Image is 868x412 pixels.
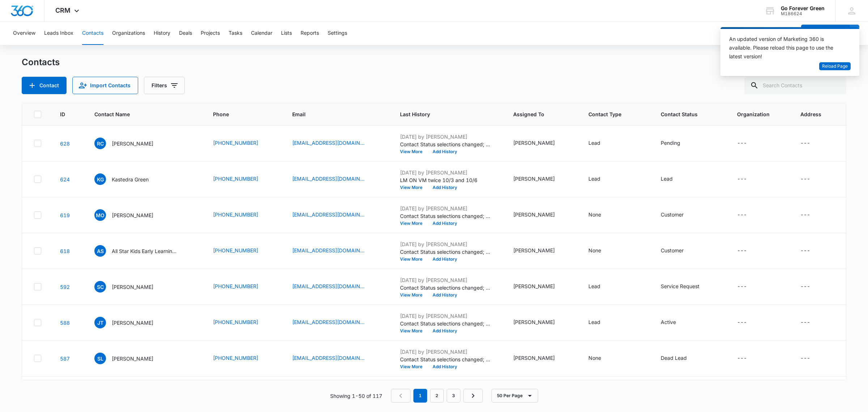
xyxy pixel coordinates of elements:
[144,77,185,94] button: Filters
[154,22,170,45] button: History
[94,110,185,118] span: Contact Name
[94,209,106,221] span: MO
[588,139,613,148] div: Contact Type - Lead - Select to Edit Field
[513,211,555,218] div: [PERSON_NAME]
[94,173,106,185] span: KG
[744,77,846,94] input: Search Contacts
[737,318,760,327] div: Organization - - Select to Edit Field
[400,212,490,220] p: Contact Status selections changed; None was removed and Customer was added.
[588,318,613,327] div: Contact Type - Lead - Select to Edit Field
[60,140,70,147] a: Navigate to contact details page for Robert Crane
[588,139,600,147] div: Lead
[292,175,365,182] a: [EMAIL_ADDRESS][DOMAIN_NAME]
[55,7,71,14] span: CRM
[292,318,378,327] div: Email - tlightsey13@gmail.com - Select to Edit Field
[400,348,490,356] p: [DATE] by [PERSON_NAME]
[661,318,689,327] div: Contact Status - Active - Select to Edit Field
[800,247,810,255] div: ---
[251,22,272,45] button: Calendar
[213,211,258,218] a: [PHONE_NUMBER]
[513,211,568,219] div: Assigned To - Blas Serpa - Select to Edit Field
[112,355,153,362] p: [PERSON_NAME]
[292,354,365,362] a: [EMAIL_ADDRESS][DOMAIN_NAME]
[213,247,258,254] a: [PHONE_NUMBER]
[737,354,747,363] div: ---
[588,175,613,184] div: Contact Type - Lead - Select to Edit Field
[737,354,760,363] div: Organization - - Select to Edit Field
[737,282,760,291] div: Organization - - Select to Edit Field
[800,354,823,363] div: Address - - Select to Edit Field
[463,389,483,403] a: Next Page
[737,211,747,219] div: ---
[661,175,673,182] div: Lead
[800,175,810,184] div: ---
[292,139,365,147] a: [EMAIL_ADDRESS][DOMAIN_NAME]
[427,257,462,261] button: Add History
[400,284,490,291] p: Contact Status selections changed; Lead was removed and Service Request was added.
[430,389,444,403] a: Page 2
[400,110,485,118] span: Last History
[427,185,462,190] button: Add History
[292,110,372,118] span: Email
[400,320,490,327] p: Contact Status selections changed; Lead was removed and Active was added.
[737,175,747,184] div: ---
[179,22,192,45] button: Deals
[800,247,823,255] div: Address - - Select to Edit Field
[513,354,568,363] div: Assigned To - Blas Serpa - Select to Edit Field
[60,176,70,182] a: Navigate to contact details page for Kastedra Green
[94,353,106,364] span: SL
[661,139,693,148] div: Contact Status - Pending - Select to Edit Field
[513,282,568,291] div: Assigned To - Blas Serpa - Select to Edit Field
[513,282,555,290] div: [PERSON_NAME]
[112,319,153,327] p: [PERSON_NAME]
[737,110,773,118] span: Organization
[400,365,427,369] button: View More
[400,185,427,190] button: View More
[737,175,760,184] div: Organization - - Select to Edit Field
[400,248,490,256] p: Contact Status selections changed; Service Request was removed and Customer was added.
[281,22,292,45] button: Lists
[400,329,427,333] button: View More
[588,110,633,118] span: Contact Type
[94,245,106,257] span: AS
[400,240,490,248] p: [DATE] by [PERSON_NAME]
[661,110,709,118] span: Contact Status
[213,211,271,219] div: Phone - (561) 301-7606 - Select to Edit Field
[82,22,103,45] button: Contacts
[513,139,568,148] div: Assigned To - Yvette Perez - Select to Edit Field
[60,320,70,326] a: Navigate to contact details page for John Thomas Lightsey
[661,354,687,362] div: Dead Lead
[588,211,601,218] div: None
[800,175,823,184] div: Address - - Select to Edit Field
[292,318,365,326] a: [EMAIL_ADDRESS][DOMAIN_NAME]
[391,389,483,403] nav: Pagination
[413,389,427,403] em: 1
[112,176,149,183] p: Kastedra Green
[661,139,680,147] div: Pending
[588,211,614,219] div: Contact Type - None - Select to Edit Field
[588,282,600,290] div: Lead
[800,110,824,118] span: Address
[213,175,271,184] div: Phone - (904) 294-5759 - Select to Edit Field
[492,389,538,403] button: 50 Per Page
[292,175,378,184] div: Email - kastedra@yahoo.com - Select to Edit Field
[800,139,810,148] div: ---
[513,318,555,326] div: [PERSON_NAME]
[22,77,67,94] button: Add Contact
[588,354,614,363] div: Contact Type - None - Select to Edit Field
[661,211,697,219] div: Contact Status - Customer - Select to Edit Field
[213,282,258,290] a: [PHONE_NUMBER]
[661,247,697,255] div: Contact Status - Customer - Select to Edit Field
[112,283,153,291] p: [PERSON_NAME]
[213,354,271,363] div: Phone - (954) 612-4870 - Select to Edit Field
[94,138,106,149] span: RC
[60,110,67,118] span: ID
[400,176,490,184] p: LM ON VM twice 10/3 and 10/6
[729,35,842,61] div: An updated version of Marketing 360 is available. Please reload this page to use the latest version!
[400,169,490,176] p: [DATE] by [PERSON_NAME]
[513,175,555,182] div: [PERSON_NAME]
[112,22,145,45] button: Organizations
[400,205,490,212] p: [DATE] by [PERSON_NAME]
[60,356,70,362] a: Navigate to contact details page for Sue LaRue
[513,175,568,184] div: Assigned To - Yvette Perez - Select to Edit Field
